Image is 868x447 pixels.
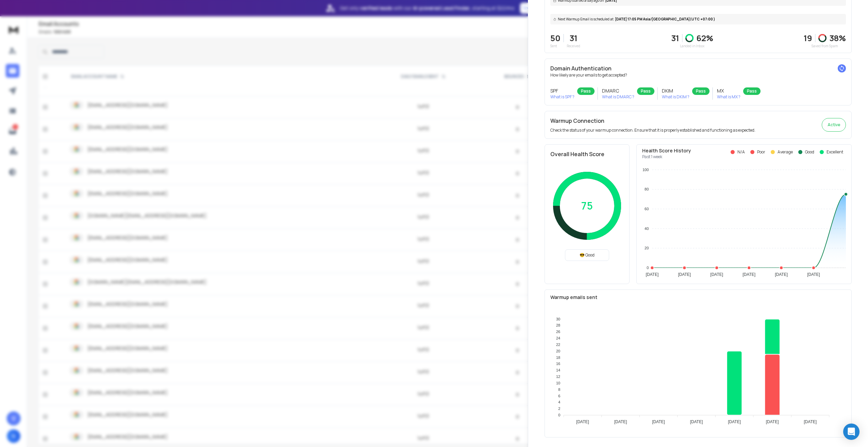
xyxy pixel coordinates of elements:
[647,266,649,270] tspan: 0
[804,44,846,49] p: Saved from Spam
[775,272,788,277] tspan: [DATE]
[550,117,755,125] h2: Warmup Connection
[567,33,580,44] p: 31
[652,419,665,424] tspan: [DATE]
[827,149,843,155] p: Excellent
[556,355,560,360] tspan: 18
[558,413,560,417] tspan: 0
[743,87,761,95] div: Pass
[822,118,846,132] button: Active
[556,349,560,353] tspan: 20
[678,272,691,277] tspan: [DATE]
[690,419,703,424] tspan: [DATE]
[646,272,658,277] tspan: [DATE]
[581,200,593,212] p: 75
[550,294,846,301] p: Warmup emails sent
[717,94,740,100] p: What is MX ?
[805,149,814,155] p: Good
[556,381,560,385] tspan: 10
[637,87,654,95] div: Pass
[550,14,846,24] div: [DATE] 17:05 PM Asia/[GEOGRAPHIC_DATA] (UTC +07:00 )
[710,272,723,277] tspan: [DATE]
[692,87,710,95] div: Pass
[671,44,713,49] p: Landed in Inbox
[556,323,560,327] tspan: 28
[550,150,624,158] h2: Overall Health Score
[550,72,846,78] p: How likely are your emails to get accepted?
[737,149,745,155] p: N/A
[829,33,846,44] p: 38 %
[558,400,560,404] tspan: 4
[662,94,689,100] p: What is DKIM ?
[662,87,689,94] h3: DKIM
[645,187,649,191] tspan: 80
[558,17,614,22] span: Next Warmup Email is scheduled at
[671,33,679,44] p: 31
[642,168,649,172] tspan: 100
[576,419,589,424] tspan: [DATE]
[804,32,812,44] strong: 19
[766,419,779,424] tspan: [DATE]
[778,149,793,155] p: Average
[556,343,560,347] tspan: 22
[550,64,846,72] h2: Domain Authentication
[550,44,561,49] p: Sent
[807,272,820,277] tspan: [DATE]
[565,249,609,261] div: 😎 Good
[556,375,560,379] tspan: 12
[645,227,649,231] tspan: 40
[728,419,741,424] tspan: [DATE]
[556,336,560,340] tspan: 24
[550,128,755,133] p: Check the status of your warmup connection. Ensure that it is properly established and functionin...
[602,87,634,94] h3: DMARC
[602,94,634,100] p: What is DMARC ?
[556,362,560,366] tspan: 16
[558,407,560,411] tspan: 2
[645,207,649,211] tspan: 60
[556,330,560,334] tspan: 26
[550,87,574,94] h3: SPF
[556,368,560,372] tspan: 14
[550,33,561,44] p: 50
[558,394,560,398] tspan: 6
[742,272,755,277] tspan: [DATE]
[558,387,560,392] tspan: 8
[567,44,580,49] p: Received
[696,33,713,44] p: 62 %
[717,87,740,94] h3: MX
[645,246,649,250] tspan: 20
[843,424,859,440] div: Open Intercom Messenger
[757,149,765,155] p: Poor
[642,154,691,160] p: Past 1 week
[550,94,574,100] p: What is SPF ?
[556,317,560,321] tspan: 30
[577,87,595,95] div: Pass
[804,419,817,424] tspan: [DATE]
[614,419,627,424] tspan: [DATE]
[642,147,691,154] p: Health Score History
